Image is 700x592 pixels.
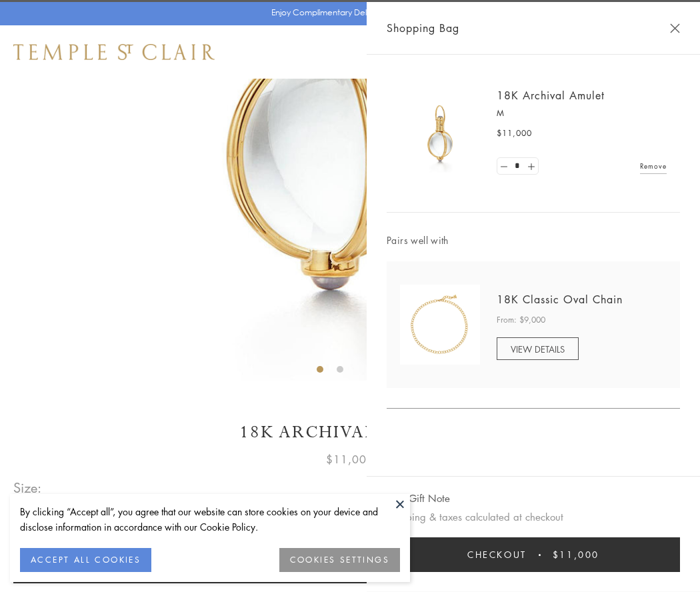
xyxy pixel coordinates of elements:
[13,421,687,444] h1: 18K Archival Amulet
[497,107,667,120] p: M
[497,292,623,307] a: 18K Classic Oval Chain
[497,313,545,327] span: From: $9,000
[497,127,532,140] span: $11,000
[13,44,215,60] img: Temple St. Clair
[670,23,680,33] button: Close Shopping Bag
[387,233,680,248] span: Pairs well with
[400,285,480,365] img: N88865-OV18
[20,548,151,572] button: ACCEPT ALL COOKIES
[524,158,537,175] a: Set quantity to 2
[400,93,480,173] img: 18K Archival Amulet
[279,548,400,572] button: COOKIES SETTINGS
[511,343,565,355] span: VIEW DETAILS
[553,547,599,562] span: $11,000
[497,158,511,175] a: Set quantity to 0
[20,504,400,535] div: By clicking “Accept all”, you agree that our website can store cookies on your device and disclos...
[640,159,667,173] a: Remove
[387,509,680,525] p: Shipping & taxes calculated at checkout
[271,6,423,19] p: Enjoy Complimentary Delivery & Returns
[497,88,605,103] a: 18K Archival Amulet
[13,477,43,499] span: Size:
[387,19,459,37] span: Shopping Bag
[467,547,527,562] span: Checkout
[326,451,374,468] span: $11,000
[497,337,579,360] a: VIEW DETAILS
[387,490,450,507] button: Add Gift Note
[387,537,680,572] button: Checkout $11,000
